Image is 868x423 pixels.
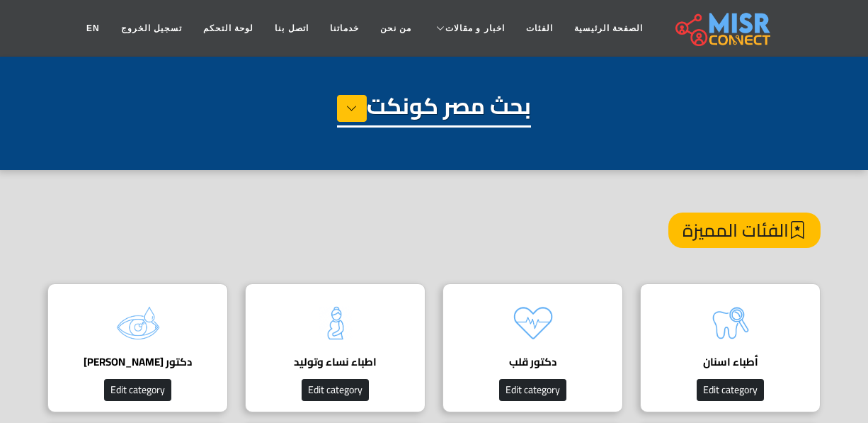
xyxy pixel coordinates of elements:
a: EN [76,15,110,42]
a: من نحن [370,15,422,42]
span: اخبار و مقالات [445,22,505,35]
img: kQgAgBbLbYzX17DbAKQs.png [505,295,561,351]
button: Edit category [104,379,171,401]
img: O3vASGqC8OE0Zbp7R2Y3.png [110,295,166,351]
a: أطباء اسنان Edit category [632,283,829,412]
a: تسجيل الخروج [110,15,193,42]
img: tQBIxbFzDjHNxea4mloJ.png [307,295,364,351]
h4: اطباء نساء وتوليد [267,356,404,368]
img: main.misr_connect [675,11,770,46]
a: الصفحة الرئيسية [564,15,653,42]
h4: دكتور قلب [464,356,601,368]
a: الفئات [515,15,564,42]
button: Edit category [499,379,566,401]
img: k714wZmFaHWIHbCst04N.png [702,295,759,351]
h4: دكتور [PERSON_NAME] [69,356,206,368]
a: اخبار و مقالات [422,15,515,42]
a: خدماتنا [319,15,370,42]
a: لوحة التحكم [193,15,264,42]
button: Edit category [302,379,369,401]
a: دكتور قلب Edit category [434,283,632,412]
h4: الفئات المميزة [668,213,821,248]
h4: أطباء اسنان [662,356,799,368]
h1: بحث مصر كونكت [337,92,531,128]
a: اطباء نساء وتوليد Edit category [236,283,434,412]
a: اتصل بنا [264,15,319,42]
button: Edit category [697,379,764,401]
a: دكتور [PERSON_NAME] Edit category [39,283,236,412]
